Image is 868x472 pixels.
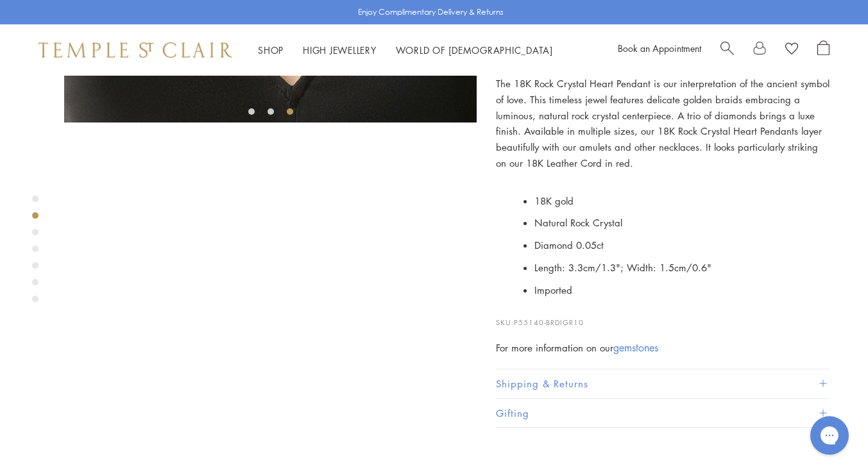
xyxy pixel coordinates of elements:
[534,194,574,207] span: 18K gold
[496,76,830,171] p: The 18K Rock Crystal Heart Pendant is our interpretation of the ancient symbol of love. This time...
[817,40,830,60] a: Open Shopping Bag
[720,40,734,60] a: Search
[534,216,622,229] span: Natural Rock Crystal
[496,399,830,428] button: Gifting
[496,304,830,328] p: SKU:
[534,261,711,274] span: Length: 3.3cm/1.3"; Width: 1.5cm/0.6"
[258,42,553,58] nav: Main navigation
[785,40,798,60] a: View Wishlist
[613,341,658,355] a: gemstones
[534,283,572,296] span: Imported
[396,44,553,56] a: World of [DEMOGRAPHIC_DATA]World of [DEMOGRAPHIC_DATA]
[618,42,701,55] a: Book an Appointment
[303,44,377,56] a: High JewelleryHigh Jewellery
[38,42,232,58] img: Temple St. Clair
[496,340,830,356] div: For more information on our
[496,369,830,398] button: Shipping & Returns
[258,44,284,56] a: ShopShop
[358,6,504,19] p: Enjoy Complimentary Delivery & Returns
[534,239,604,251] span: Diamond 0.05ct
[32,192,38,312] div: Product gallery navigation
[804,412,855,459] iframe: Gorgias live chat messenger
[514,317,584,327] span: P55140-BRDIGR10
